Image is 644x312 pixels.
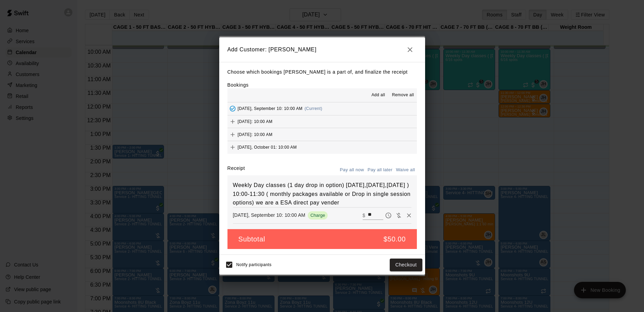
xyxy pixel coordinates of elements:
button: Add all [367,90,389,101]
button: Add[DATE]: 10:00 AM [227,115,417,128]
span: [DATE], October 01: 10:00 AM [238,145,297,150]
span: Add all [372,92,385,99]
span: Pay later [383,212,394,218]
button: Checkout [390,259,422,271]
span: Waive payment [394,212,404,218]
span: [DATE]: 10:00 AM [238,119,273,124]
label: Bookings [227,82,249,88]
button: Pay all later [366,165,394,175]
h2: Add Customer: [PERSON_NAME] [219,37,425,62]
span: Add [227,132,238,137]
button: Waive all [394,165,417,175]
button: Remove [404,210,414,221]
p: Choose which bookings [PERSON_NAME] is a part of, and finalize the receipt [227,68,417,76]
span: Notify participants [236,263,272,267]
h5: $50.00 [384,235,406,244]
button: Add[DATE]: 10:00 AM [227,128,417,141]
span: Remove all [392,92,414,99]
span: Add [227,145,238,150]
span: [DATE], September 10: 10:00 AM [238,106,303,111]
span: Charge [308,213,328,218]
span: (Current) [305,106,323,111]
p: [DATE], September 10: 10:00 AM [233,212,305,219]
label: Receipt [227,165,245,175]
h5: Subtotal [238,235,265,244]
button: Add[DATE], October 01: 10:00 AM [227,141,417,154]
span: Add [227,119,238,124]
button: Remove all [389,90,417,101]
span: [DATE]: 10:00 AM [238,132,273,137]
p: $ [363,212,365,219]
button: Added - Collect Payment[DATE], September 10: 10:00 AM(Current) [227,102,417,115]
button: Pay all now [338,165,366,175]
button: Added - Collect Payment [227,103,238,114]
h6: Weekly Day classes (1 day drop in option) [DATE],[DATE],[DATE] ) 10:00-11:30 ( monthly packages a... [233,181,411,207]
